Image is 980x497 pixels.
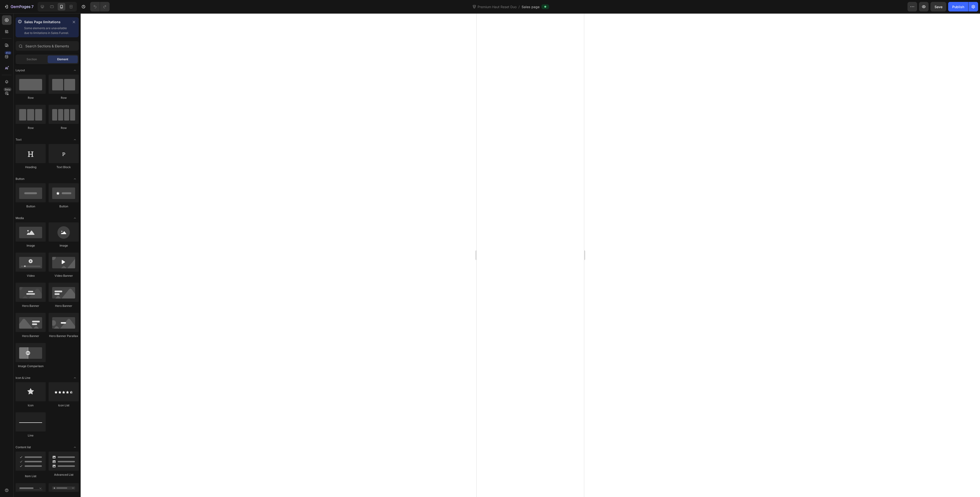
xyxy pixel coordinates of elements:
[16,304,46,308] div: Hero Banner
[952,4,964,9] div: Publish
[16,41,79,51] input: Search Sections & Elements
[49,126,79,130] div: Row
[49,403,79,408] div: Icon List
[16,445,31,449] span: Content list
[477,13,584,497] iframe: Design area
[49,165,79,169] div: Text Block
[477,4,518,9] span: Premium Haut Reset Duo
[5,51,11,55] div: 450
[71,374,79,382] span: Toggle open
[90,2,110,11] div: Undo/Redo
[16,126,46,130] div: Row
[935,5,942,9] span: Save
[16,403,46,408] div: Icon
[24,26,69,35] p: Some elements are unavailable due to limitations in Sales Funnel.
[24,19,69,25] p: Sales Page limitations
[49,304,79,308] div: Hero Banner
[49,473,79,477] div: Advanced List
[31,4,33,10] p: 7
[16,376,30,380] span: Icon & Line
[948,2,968,11] button: Publish
[16,274,46,278] div: Video
[4,88,11,91] div: Beta
[71,214,79,222] span: Toggle open
[16,364,46,368] div: Image Comparison
[71,136,79,144] span: Toggle open
[16,243,46,248] div: Image
[71,175,79,183] span: Toggle open
[16,96,46,100] div: Row
[49,96,79,100] div: Row
[71,66,79,74] span: Toggle open
[49,204,79,209] div: Button
[16,216,24,220] span: Media
[16,474,46,478] div: Item List
[522,4,540,9] span: Sales page
[2,2,36,11] button: 7
[49,243,79,248] div: Image
[57,57,68,61] span: Element
[16,68,25,72] span: Layout
[49,334,79,338] div: Hero Banner Parallax
[16,204,46,209] div: Button
[71,443,79,451] span: Toggle open
[16,138,22,142] span: Text
[518,4,520,9] span: /
[930,2,946,11] button: Save
[49,274,79,278] div: Video Banner
[27,57,37,61] span: Section
[16,165,46,169] div: Heading
[16,177,24,181] span: Button
[16,334,46,338] div: Hero Banner
[16,433,46,438] div: Line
